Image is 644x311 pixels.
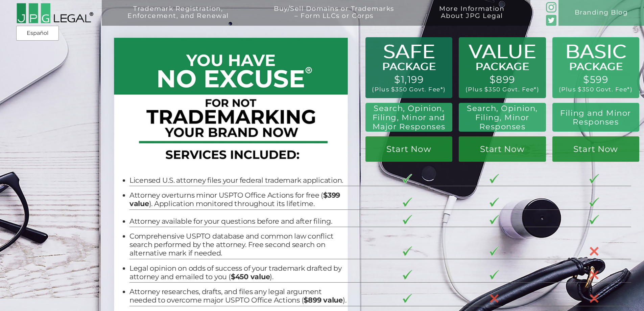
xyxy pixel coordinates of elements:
img: checkmark-border-3.png [490,174,499,183]
a: Start Now [552,136,639,162]
img: glyph-logo_May2016-green3-90.png [546,2,557,13]
a: Trademark Registration,Enforcement, and Renewal [108,5,248,31]
li: Licensed U.S. attorney files your federal trademark application. [129,176,347,185]
img: X-30-3.png [589,270,599,280]
a: Start Now [459,136,546,162]
h2: Filing and Minor Responses [557,109,634,127]
img: checkmark-border-3.png [490,215,499,224]
a: Español [18,27,57,39]
img: Twitter_Social_Icon_Rounded_Square_Color-mid-green3-90.png [546,15,557,26]
img: checkmark-border-3.png [403,294,412,303]
img: checkmark-border-3.png [403,174,412,183]
li: Attorney overturns minor USPTO Office Actions for free ( ). Application monitored throughout its ... [129,191,347,208]
img: X-30-3.png [589,294,599,304]
img: checkmark-border-3.png [490,198,499,207]
img: 2016-logo-black-letters-3-r.png [16,3,94,24]
b: $450 value [231,272,270,281]
img: X-30-3.png [589,246,599,256]
a: More InformationAbout JPG Legal [420,5,524,31]
img: checkmark-border-3.png [403,270,412,280]
li: Legal opinion on odds of success of your trademark drafted by attorney and emailed to you ( ). [129,264,347,281]
b: $399 value [129,191,340,208]
h2: Search, Opinion, Filing, Minor and Major Responses [369,104,449,131]
li: Attorney researches, drafts, and files any legal argument needed to overcome major USPTO Office A... [129,288,347,305]
img: checkmark-border-3.png [490,270,499,280]
h2: Search, Opinion, Filing, Minor Responses [464,104,541,131]
img: checkmark-border-3.png [403,246,412,256]
img: checkmark-border-3.png [403,198,412,207]
img: checkmark-border-3.png [589,215,599,224]
img: checkmark-border-3.png [403,215,412,224]
a: Buy/Sell Domains or Trademarks– Form LLCs or Corps [255,5,413,31]
li: Comprehensive USPTO database and common law conflict search performed by the attorney. Free secon... [129,232,347,257]
b: $899 value [304,296,343,304]
a: Start Now [365,136,452,162]
li: Attorney available for your questions before and after filing. [129,217,347,226]
img: checkmark-border-3.png [589,198,599,207]
img: X-30-3.png [490,294,499,304]
img: checkmark-border-3.png [589,174,599,183]
img: checkmark-border-3.png [490,246,499,256]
